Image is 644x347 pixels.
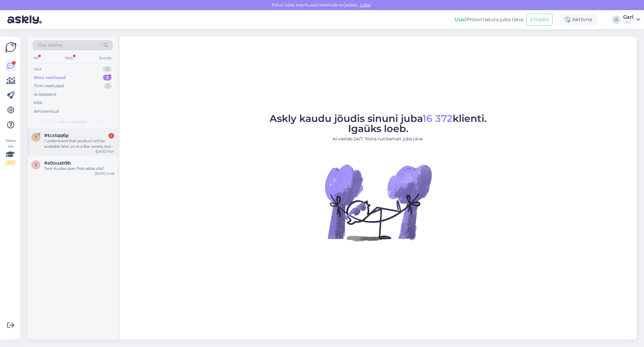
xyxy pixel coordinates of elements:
div: Proovi tasuta juba täna: [455,16,524,23]
span: 16 372 [423,112,453,124]
span: Otsi kliente [38,42,63,49]
span: t [35,135,37,139]
div: C&C [623,20,634,25]
span: s [35,162,37,167]
div: Uus [34,66,41,72]
div: Web [63,54,74,62]
div: AI Assistent [34,92,56,98]
div: 2 / 3 [5,160,16,166]
a: GarlC&C [623,15,640,25]
div: Minu vestlused [34,75,66,81]
img: Askly Logo [5,41,17,53]
div: Socials [98,54,113,62]
p: AI vastab 24/7. Tööta nutikamalt juba täna. [270,136,487,142]
img: No Chat active [323,147,433,258]
span: #s0ouab9b [44,160,71,166]
button: Emailid [526,14,553,25]
div: Garl [623,15,634,20]
div: 0 [103,66,112,72]
div: 2 [103,75,112,81]
div: Aktiivne [560,14,597,25]
div: Kõik [34,100,43,106]
div: Tiimi vestlused [34,83,64,89]
div: [DATE] 14:58 [95,171,114,176]
div: All [33,54,40,62]
span: Minu vestlused [59,119,86,125]
b: Uus! [455,17,466,22]
div: [DATE] 15:01 [96,149,114,154]
div: Tere! Kuidas saan Teile abiks olla? [44,166,114,171]
div: 1 [109,133,114,138]
span: Luba [358,2,372,8]
div: I understand that product will be available later on in a few weeks, but in general [44,138,114,149]
span: #tcxtqq6p [44,133,69,138]
div: Arhiveeritud [34,108,59,115]
div: 1 [104,83,112,89]
div: G [612,15,621,24]
div: Vaata siia [5,138,16,166]
span: Askly kaudu jõudis sinuni juba klienti. Igaüks loeb. [270,112,487,135]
